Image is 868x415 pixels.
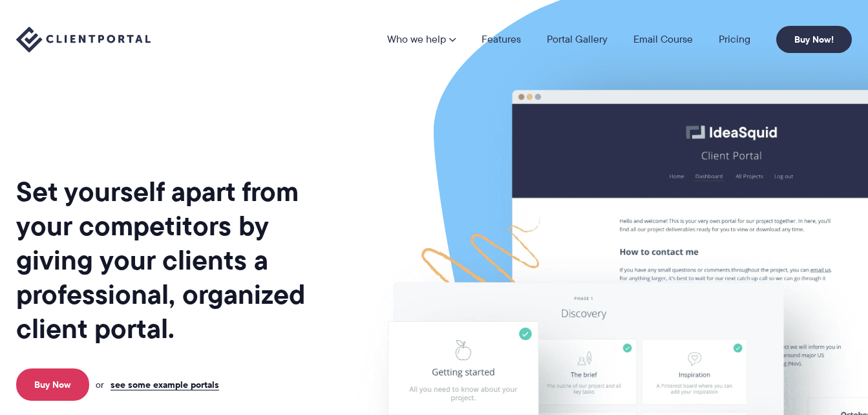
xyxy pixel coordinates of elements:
a: Portal Gallery [547,34,608,45]
a: Buy Now [16,368,89,401]
h1: Set yourself apart from your competitors by giving your clients a professional, organized client ... [16,175,350,346]
a: Features [482,34,521,45]
span: or [96,379,104,390]
a: Pricing [719,34,750,45]
a: Who we help [387,34,456,45]
a: Buy Now! [776,26,852,53]
a: see some example portals [111,379,219,390]
a: Email Course [633,34,693,45]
